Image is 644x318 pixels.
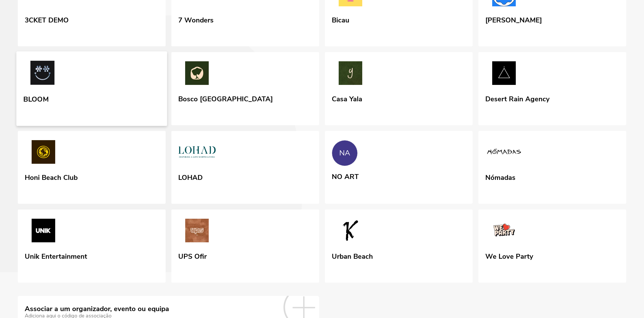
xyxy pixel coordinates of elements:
a: BLOOM BLOOM [16,52,167,126]
a: We Love Party We Love Party [478,210,626,283]
div: Urban Beach [332,250,373,261]
div: 7 Wonders [178,14,214,24]
img: Nómadas [485,140,523,166]
a: Casa Yala Casa Yala [325,52,473,125]
img: Desert Rain Agency [485,61,523,87]
a: Honi Beach Club Honi Beach Club [18,131,166,204]
div: Honi Beach Club [25,172,78,182]
div: UPS Ofir [178,250,207,261]
div: We Love Party [485,250,533,261]
div: Casa Yala [332,93,362,103]
img: Bosco Porto [178,61,216,87]
img: Unik Entertainment [25,219,62,245]
div: Nómadas [485,172,515,182]
div: 3CKET DEMO [25,14,69,24]
div: Unik Entertainment [25,250,87,261]
div: BLOOM [23,93,49,103]
div: Desert Rain Agency [485,93,550,103]
img: Honi Beach Club [25,140,62,166]
a: LOHAD LOHAD [171,131,319,204]
div: NA [339,149,350,157]
div: LOHAD [178,172,203,182]
div: Bosco [GEOGRAPHIC_DATA] [178,93,273,103]
div: Associar a um organizador, evento ou equipa [25,305,169,313]
a: UPS Ofir UPS Ofir [171,210,319,283]
img: Urban Beach [332,219,369,245]
a: NA NO ART [325,131,473,203]
img: Casa Yala [332,61,369,87]
div: [PERSON_NAME] [485,14,542,24]
a: Unik Entertainment Unik Entertainment [18,210,166,283]
img: LOHAD [178,140,216,166]
a: Urban Beach Urban Beach [325,210,473,283]
img: We Love Party [485,219,523,245]
div: NO ART [332,171,359,181]
img: UPS Ofir [178,219,216,245]
a: Desert Rain Agency Desert Rain Agency [478,52,626,125]
a: Nómadas Nómadas [478,131,626,204]
a: Bosco Porto Bosco [GEOGRAPHIC_DATA] [171,52,319,125]
div: Bicau [332,14,349,24]
img: BLOOM [23,61,62,87]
